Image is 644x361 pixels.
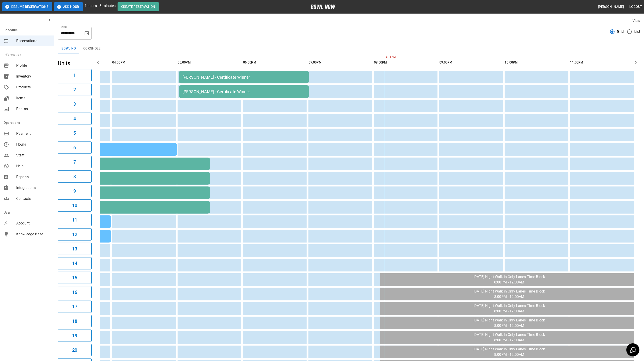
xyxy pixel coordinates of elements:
[58,315,92,327] button: 18
[58,156,92,168] button: 7
[16,174,51,180] span: Reports
[73,130,76,137] h6: 5
[632,19,640,23] label: View
[16,131,51,136] span: Payment
[16,95,51,101] span: Items
[58,60,92,67] h5: Units
[58,127,92,139] button: 5
[72,216,77,224] h6: 11
[18,191,206,195] div: 3pm Bday Family Fun [PERSON_NAME]
[73,101,76,108] h6: 3
[72,332,77,339] h6: 19
[58,98,92,110] button: 3
[118,2,159,11] button: Create Reservation
[58,185,92,197] button: 9
[16,163,51,169] span: Help
[18,162,206,166] div: 3pm Bday Family Fun [PERSON_NAME]
[58,330,92,342] button: 19
[16,153,51,158] span: Staff
[183,89,305,94] div: [PERSON_NAME] - Certificate Winner
[2,2,52,11] button: Resume Reservations
[58,113,92,125] button: 4
[58,243,92,255] button: 13
[16,231,51,237] span: Knowledge Base
[72,202,77,209] h6: 10
[16,221,51,226] span: Account
[73,158,76,166] h6: 7
[58,142,92,154] button: 6
[16,106,51,112] span: Photos
[73,72,76,79] h6: 1
[58,69,92,81] button: 1
[16,63,51,68] span: Profile
[58,199,92,212] button: 10
[18,205,206,210] div: 3pm Bday Family Fun [PERSON_NAME]
[16,196,51,201] span: Contacts
[73,173,76,180] h6: 8
[73,144,76,151] h6: 6
[58,43,80,54] button: Bowling
[54,2,83,11] button: Add Hour
[72,347,77,354] h6: 20
[311,5,336,9] img: logo
[18,176,206,181] div: 3pm Bday Family Fun [PERSON_NAME]
[16,142,51,147] span: Hours
[58,170,92,183] button: 8
[72,260,77,267] h6: 14
[596,3,626,11] button: [PERSON_NAME]
[16,85,51,90] span: Products
[58,272,92,284] button: 15
[58,43,640,54] div: inventory tabs
[16,74,51,79] span: Inventory
[617,29,624,34] span: Grid
[58,257,92,269] button: 14
[385,55,386,59] span: 8:11PM
[58,286,92,298] button: 16
[72,318,77,325] h6: 18
[634,29,640,34] span: List
[72,231,77,238] h6: 12
[82,29,91,38] button: Choose date, selected date is Sep 27, 2025
[58,344,92,356] button: 20
[58,214,92,226] button: 11
[72,303,77,310] h6: 17
[85,3,116,11] p: 1 hours | 3 minutes
[58,228,92,241] button: 12
[73,86,76,93] h6: 2
[16,185,51,191] span: Integrations
[58,301,92,313] button: 17
[72,274,77,281] h6: 15
[183,75,305,80] div: [PERSON_NAME] - Certificate Winner
[72,289,77,296] h6: 16
[73,115,76,122] h6: 4
[73,187,76,195] h6: 9
[72,245,77,252] h6: 13
[16,38,51,44] span: Reservations
[51,147,174,152] div: [PERSON_NAME]
[628,3,644,11] button: Logout
[80,43,104,54] button: Cornhole
[58,84,92,96] button: 2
